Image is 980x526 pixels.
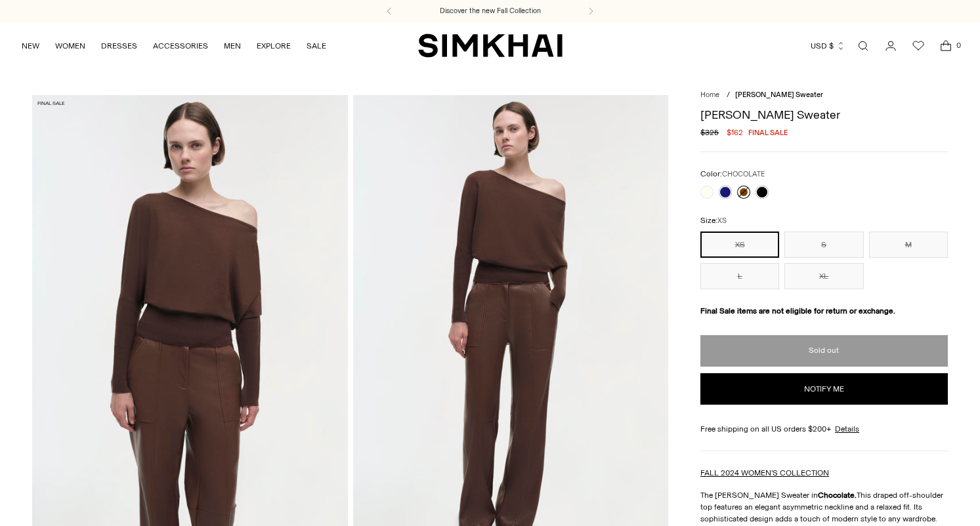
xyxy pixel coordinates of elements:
strong: Chocolate. [818,491,857,500]
span: CHOCOLATE [722,170,765,178]
a: ACCESSORIES [153,31,208,60]
button: XS [700,232,779,258]
a: Discover the new Fall Collection [440,6,541,16]
a: Open cart modal [933,33,959,59]
a: Wishlist [905,33,931,59]
a: DRESSES [101,31,137,60]
button: USD $ [811,31,845,60]
a: MEN [224,31,241,60]
label: Size: [700,214,727,227]
button: Notify me [700,373,948,405]
button: XL [784,263,863,289]
a: SALE [307,31,326,60]
span: $162 [727,127,743,138]
h1: [PERSON_NAME] Sweater [700,109,948,121]
button: M [869,232,948,258]
span: [PERSON_NAME] Sweater [735,91,823,99]
span: 0 [952,39,964,51]
p: The [PERSON_NAME] Sweater in This draped off-shoulder top features an elegant asymmetric neckline... [700,489,948,525]
a: Open search modal [850,33,876,59]
button: L [700,263,779,289]
label: Color: [700,168,765,180]
a: Details [835,423,859,435]
button: S [784,232,863,258]
div: Free shipping on all US orders $200+ [700,423,948,435]
a: WOMEN [55,31,85,60]
a: FALL 2024 WOMEN'S COLLECTION [700,468,829,477]
nav: breadcrumbs [700,90,948,101]
a: Go to the account page [878,33,904,59]
span: XS [717,216,727,225]
a: SIMKHAI [418,33,563,58]
strong: Final Sale items are not eligible for return or exchange. [700,306,895,315]
a: Home [700,91,719,99]
s: $325 [700,127,719,138]
a: EXPLORE [257,31,291,60]
a: NEW [22,31,39,60]
div: / [727,90,730,101]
